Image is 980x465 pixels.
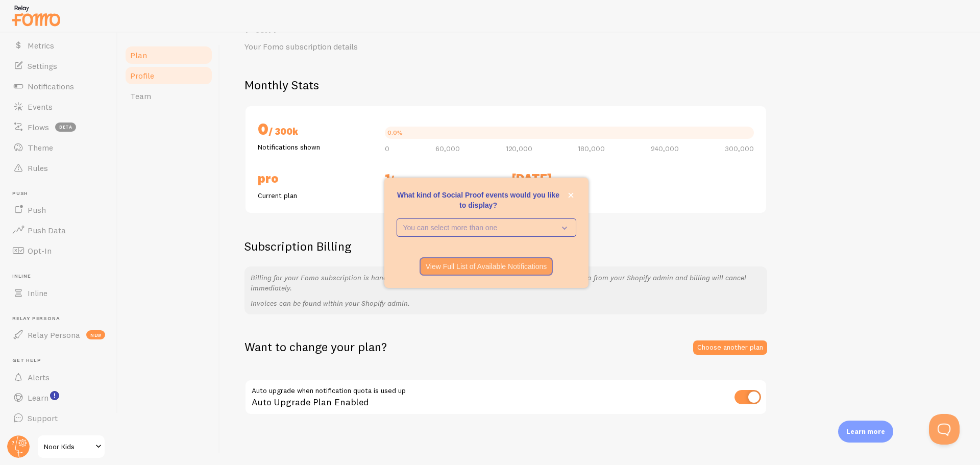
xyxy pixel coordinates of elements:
[11,3,62,29] img: fomo-relay-logo-orange.svg
[6,76,111,96] a: Notifications
[929,414,960,445] iframe: Help Scout Beacon - Open
[28,330,80,340] span: Relay Persona
[12,357,111,364] span: Get Help
[387,130,403,136] div: 0.0%
[28,163,48,173] span: Rules
[12,190,111,197] span: Push
[28,413,58,423] span: Support
[420,257,553,276] button: View Full List of Available Notifications
[651,145,679,152] span: 240,000
[28,205,46,215] span: Push
[28,288,47,298] span: Inline
[28,81,74,91] span: Notifications
[566,190,576,201] button: close,
[251,298,761,308] p: Invoices can be found within your Shopify admin.
[6,117,111,137] a: Flows beta
[251,273,761,293] p: Billing for your Fomo subscription is handled by Shopify. If you are looking to cancel, simply de...
[258,170,373,186] h2: PRO
[6,96,111,117] a: Events
[37,434,106,459] a: Noor Kids
[124,45,213,65] a: Plan
[385,170,500,188] h2: 1
[6,200,111,220] a: Push
[55,123,76,132] span: beta
[12,273,111,280] span: Inline
[28,372,50,382] span: Alerts
[28,225,66,235] span: Push Data
[6,56,111,76] a: Settings
[28,61,57,71] span: Settings
[130,70,154,81] span: Profile
[244,339,387,355] h2: Want to change your plan?
[725,145,754,152] span: 300,000
[12,315,111,322] span: Relay Persona
[86,330,105,339] span: new
[506,145,532,152] span: 120,000
[403,223,555,233] p: You can select more than one
[426,261,547,272] p: View Full List of Available Notifications
[6,137,111,158] a: Theme
[846,427,885,436] p: Learn more
[838,421,893,443] div: Learn more
[244,238,767,254] h2: Subscription Billing
[28,142,53,153] span: Theme
[28,122,49,132] span: Flows
[693,340,767,355] a: Choose another plan
[130,91,151,101] span: Team
[578,145,605,152] span: 180,000
[6,408,111,428] a: Support
[244,41,489,53] p: Your Fomo subscription details
[512,170,627,186] h2: [DATE]
[258,142,373,152] p: Notifications shown
[6,387,111,408] a: Learn
[130,50,147,60] span: Plan
[124,65,213,86] a: Profile
[258,190,373,201] p: Current plan
[6,240,111,261] a: Opt-In
[258,118,373,142] h2: 0
[6,367,111,387] a: Alerts
[244,77,955,93] h2: Monthly Stats
[124,86,213,106] a: Team
[390,174,403,185] span: / ∞
[28,102,53,112] span: Events
[384,178,589,288] div: What kind of Social Proof events would you like to display?
[28,246,52,256] span: Opt-In
[397,218,576,237] button: You can select more than one
[28,393,48,403] span: Learn
[6,283,111,303] a: Inline
[268,126,298,137] span: / 300k
[6,35,111,56] a: Metrics
[6,158,111,178] a: Rules
[435,145,460,152] span: 60,000
[397,190,576,210] p: What kind of Social Proof events would you like to display?
[6,325,111,345] a: Relay Persona new
[44,440,92,453] span: Noor Kids
[244,379,767,417] div: Auto Upgrade Plan Enabled
[50,391,59,400] svg: <p>Watch New Feature Tutorials!</p>
[6,220,111,240] a: Push Data
[28,40,54,51] span: Metrics
[385,145,389,152] span: 0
